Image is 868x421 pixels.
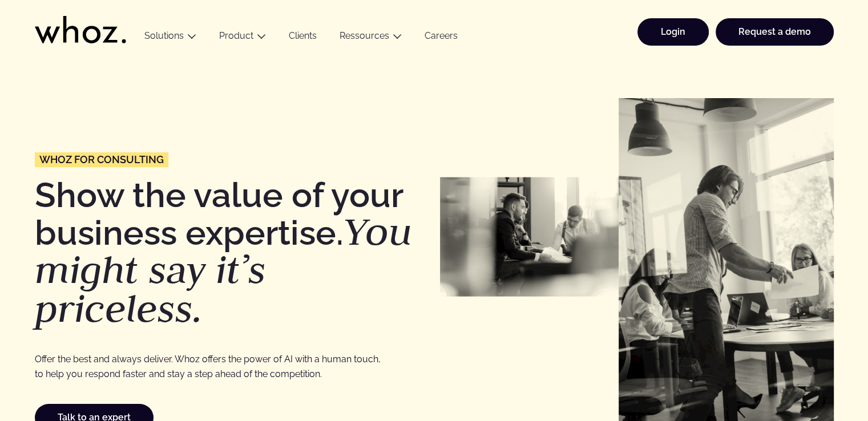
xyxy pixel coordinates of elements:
[716,18,834,46] a: Request a demo
[219,30,253,41] a: Product
[35,352,389,381] p: Offer the best and always deliver. Whoz offers the power of AI with a human touch, to help you re...
[413,30,469,46] a: Careers
[35,178,429,328] h1: Show the value of your business expertise.
[208,30,277,46] button: Product
[328,30,413,46] button: Ressources
[793,346,852,405] iframe: Chatbot
[340,30,389,41] a: Ressources
[133,30,208,46] button: Solutions
[39,155,164,165] span: Whoz for Consulting
[277,30,328,46] a: Clients
[35,206,412,333] em: You might say it’s priceless.
[637,18,709,46] a: Login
